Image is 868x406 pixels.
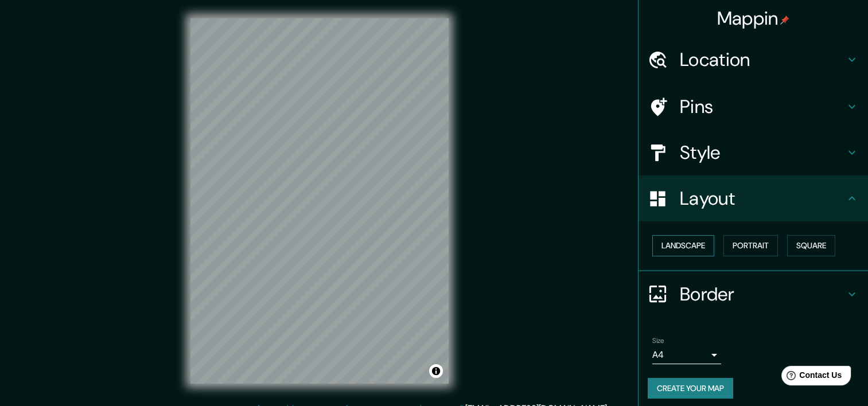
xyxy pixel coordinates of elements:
h4: Location [680,48,845,71]
div: Pins [639,84,868,130]
label: Size [652,335,664,345]
button: Create your map [648,378,733,399]
button: Square [787,235,835,256]
h4: Mappin [717,7,790,30]
h4: Layout [680,187,845,210]
button: Landscape [652,235,714,256]
h4: Pins [680,95,845,118]
div: Border [639,271,868,317]
div: Location [639,37,868,83]
button: Toggle attribution [429,364,443,378]
iframe: Help widget launcher [766,361,855,393]
h4: Style [680,141,845,164]
button: Portrait [723,235,778,256]
img: pin-icon.png [780,15,789,25]
div: Layout [639,175,868,221]
div: Style [639,130,868,175]
h4: Border [680,283,845,306]
canvas: Map [190,18,449,384]
div: A4 [652,346,721,364]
